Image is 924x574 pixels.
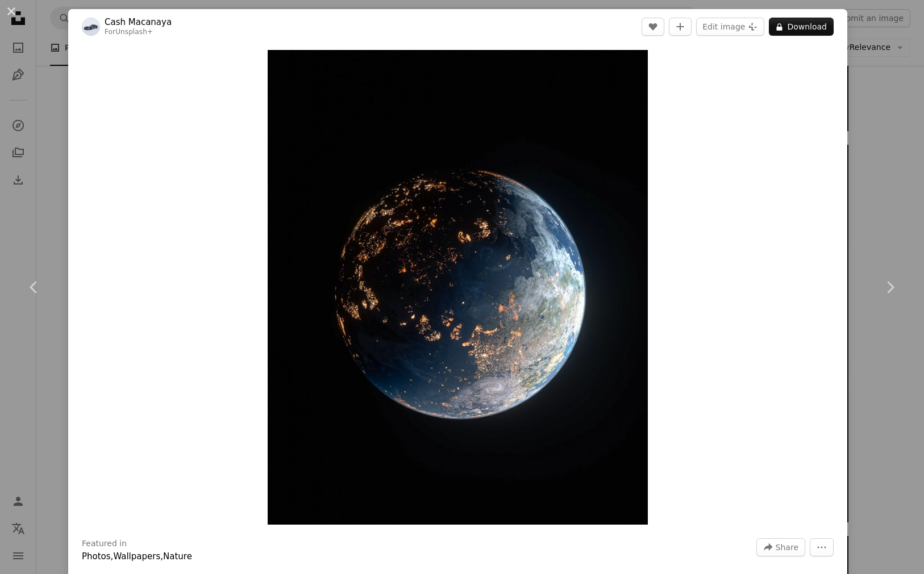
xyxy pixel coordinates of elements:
[856,233,924,342] a: Next
[642,18,664,36] button: Like
[756,538,805,556] button: Share this image
[82,551,111,562] a: Photos
[163,551,192,562] a: Nature
[105,16,172,28] a: Cash Macanaya
[82,18,100,36] img: Go to Cash Macanaya's profile
[268,50,648,525] button: Zoom in on this image
[810,538,834,556] button: More Actions
[115,28,153,36] a: Unsplash+
[696,18,764,36] button: Edit image
[113,551,160,562] a: Wallpapers
[769,18,834,36] button: Download
[105,28,172,37] div: For
[268,50,648,525] img: a view of the earth from space at night
[669,18,692,36] button: Add to Collection
[82,538,127,550] h3: Featured in
[776,539,798,556] span: Share
[160,551,163,562] span: ,
[111,551,114,562] span: ,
